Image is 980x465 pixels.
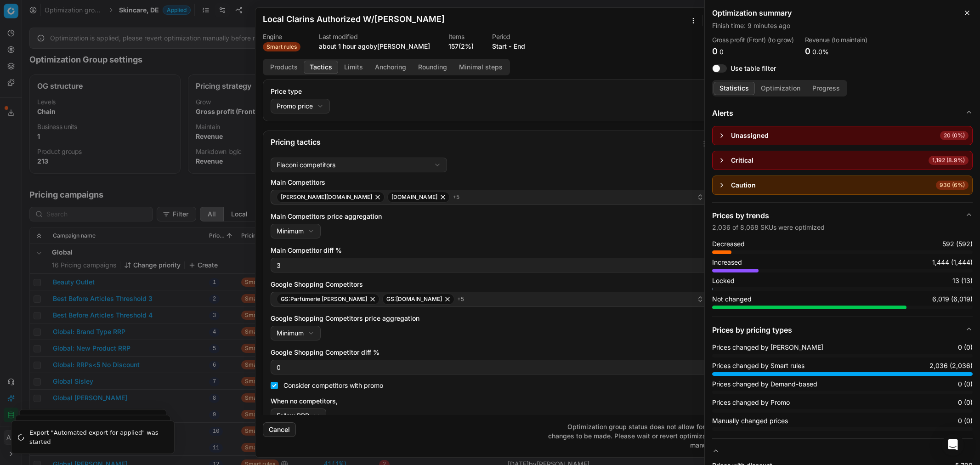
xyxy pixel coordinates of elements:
span: 1,444 (1,444) [932,258,973,267]
button: GS:Parfümerie [PERSON_NAME]GS:[DOMAIN_NAME]+5 [271,292,710,306]
div: Alerts [712,126,973,202]
span: Not changed [712,295,752,304]
dt: Revenue (to maintain) [805,37,867,43]
button: End [514,42,525,51]
p: Optimization group status does not allow for any changes to be made. Please wait or revert optimi... [541,422,718,450]
label: Google Shopping Competitors price aggregation [271,314,710,323]
button: Limits [338,61,369,74]
button: Tactics [304,61,338,74]
span: Increased [712,258,742,267]
button: Statistics [714,82,755,95]
span: 592 (592) [942,239,973,249]
span: 2,036 (2,036) [929,361,973,370]
span: [PERSON_NAME][DOMAIN_NAME] [281,193,372,201]
span: 0 (0) [958,380,973,389]
button: Rounding [412,61,453,74]
button: Minimal steps [453,61,509,74]
span: 0 (0) [958,416,973,425]
dt: Last modified [319,34,430,40]
button: Progress [806,82,846,95]
dt: Items [448,34,474,40]
span: GS:Parfümerie [PERSON_NAME] [281,295,367,303]
div: Critical [731,156,753,165]
button: Prices by pricing types [712,317,973,343]
div: Pricing tactics [271,138,697,146]
label: Consider competitors with promo [283,382,383,389]
span: Prices changed by [PERSON_NAME] [712,343,823,352]
label: Use table filter [731,65,776,72]
div: Prices by trends2,036 of 8,068 SKUs were optimized [712,239,973,317]
span: 1,192 (8.9%) [929,156,969,165]
span: Smart rules [263,42,300,51]
h2: Local Clarins Authorized W/[PERSON_NAME] [263,15,445,23]
button: Start [492,42,507,51]
span: + 5 [457,295,464,303]
span: Prices changed by Demand-based [712,380,817,389]
span: [DOMAIN_NAME] [391,193,437,201]
span: Prices changed by Smart rules [712,361,804,370]
div: Unassigned [731,131,769,140]
span: 0.0% [812,48,829,56]
span: 20 (0%) [940,131,969,140]
dt: Gross profit (Front) (to grow) [712,37,794,43]
button: Cancel [263,422,296,437]
span: - [509,42,512,51]
label: Main Competitors price aggregation [271,212,710,221]
span: about 1 hour ago by [PERSON_NAME] [319,42,430,50]
h5: Prices by trends [712,210,825,221]
div: Caution [731,181,756,190]
span: 0 [719,48,724,56]
span: Prices changed by Promo [712,398,790,407]
span: 930 (6%) [936,181,969,190]
span: 6,019 (6,019) [932,295,973,304]
div: Flaconi competitors [277,160,335,170]
span: 13 (13) [952,276,973,285]
label: Google Shopping Competitor diff % [271,348,710,357]
span: + 5 [453,193,459,201]
span: Decreased [712,239,745,249]
h2: Optimization summary [712,7,973,18]
p: 2,036 of 8,068 SKUs were optimized [712,223,825,232]
span: 0 [805,46,810,56]
p: Finish time : 9 minutes ago [712,21,973,30]
span: 0 (0) [958,398,973,407]
button: Alerts [712,100,973,126]
button: [PERSON_NAME][DOMAIN_NAME][DOMAIN_NAME]+5 [271,190,710,204]
span: Locked [712,276,735,285]
span: 0 (0) [958,343,973,352]
label: Main Competitor diff % [271,246,710,255]
button: Products [264,61,304,74]
span: 0 [712,46,718,56]
button: Prices by trends2,036 of 8,068 SKUs were optimized [712,203,973,239]
button: Anchoring [369,61,412,74]
label: Main Competitors [271,178,710,187]
button: Optimization [755,82,806,95]
div: Prices by pricing types [712,343,973,438]
label: Google Shopping Competitors [271,280,710,289]
span: Manually changed prices [712,416,788,425]
dt: Engine [263,34,300,40]
a: 157(2%) [448,42,474,51]
label: Price type [271,87,710,96]
dt: Period [492,34,525,40]
label: When no competitors, [271,397,710,406]
span: GS:[DOMAIN_NAME] [386,295,442,303]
